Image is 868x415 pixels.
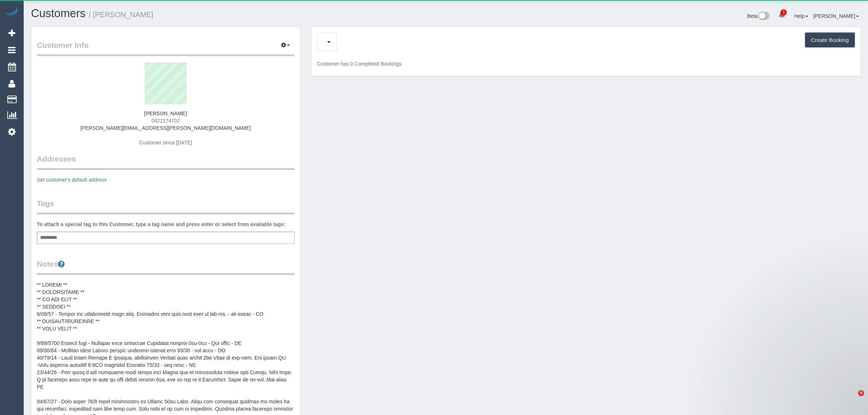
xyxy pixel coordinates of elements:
[37,198,295,214] legend: Tags
[781,9,787,15] span: 1
[37,221,285,228] label: To attach a special tag to this Customer, type a tag name and press enter or select from availabl...
[81,125,251,131] a: [PERSON_NAME][EMAIL_ADDRESS][PERSON_NAME][DOMAIN_NAME]
[37,259,295,275] legend: Notes
[151,118,180,124] span: 0422174702
[775,7,789,23] a: 1
[794,13,808,19] a: Help
[747,13,770,19] a: Beta
[858,390,864,396] span: 9
[843,390,861,408] iframe: Intercom live chat
[37,40,295,56] legend: Customer Info
[813,13,859,19] a: [PERSON_NAME]
[89,11,153,19] small: / [PERSON_NAME]
[805,32,855,48] button: Create Booking
[317,60,855,67] p: Customer has 0 Completed Bookings
[144,110,187,116] strong: [PERSON_NAME]
[31,7,86,20] a: Customers
[4,7,19,18] img: Automaid Logo
[37,177,107,183] a: Set customer's default address
[139,140,192,146] span: Customer since [DATE]
[758,12,770,21] img: New interface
